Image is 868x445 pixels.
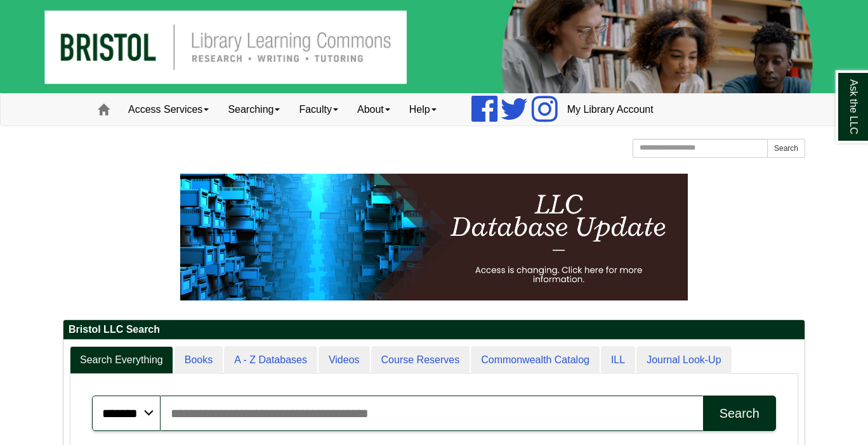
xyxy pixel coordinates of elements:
[400,94,446,126] a: Help
[119,94,218,126] a: Access Services
[70,346,173,375] a: Search Everything
[471,346,600,375] a: Commonwealth Catalog
[720,406,760,421] div: Search
[289,94,348,126] a: Faculty
[224,346,317,375] a: A - Z Databases
[174,346,223,375] a: Books
[180,174,688,300] img: HTML tutorial
[348,94,400,126] a: About
[63,320,805,340] h2: Bristol LLC Search
[601,346,635,375] a: ILL
[558,94,663,126] a: My Library Account
[636,346,731,375] a: Journal Look-Up
[371,346,470,375] a: Course Reserves
[703,396,776,431] button: Search
[319,346,370,375] a: Videos
[767,139,805,158] button: Search
[218,94,289,126] a: Searching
